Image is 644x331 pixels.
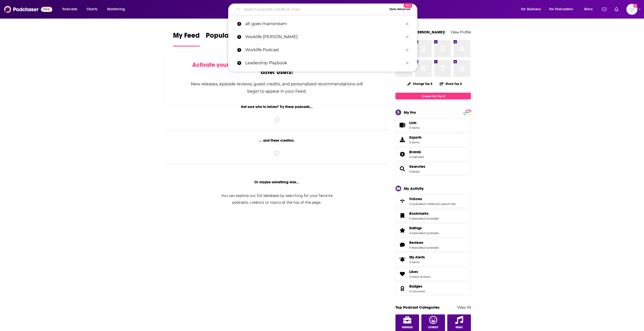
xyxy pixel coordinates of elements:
[206,31,249,46] a: Popular Feed
[456,326,463,329] span: Music
[437,202,438,206] span: ,
[424,202,424,206] span: ,
[424,246,424,249] span: ,
[409,226,439,230] a: Ratings
[409,255,425,259] span: My Alerts
[409,141,422,144] span: 0 items
[457,305,471,310] a: View All
[173,31,200,43] span: My Feed
[190,61,363,76] div: by following Podcasts, Creators, Lists, and other Users!
[439,79,462,89] button: Share Top 8
[397,270,407,278] a: Likes
[409,121,417,125] span: Lists
[409,269,430,274] a: Likes
[409,284,422,289] span: Badges
[165,105,389,109] div: Not sure who to follow? Try these podcasts...
[228,43,417,57] a: Worklife Podcast
[409,202,424,206] a: 0 podcasts
[395,209,471,223] span: Bookmarks
[546,5,581,13] button: open menu
[397,198,407,205] a: Follows
[409,226,422,230] span: Ratings
[397,136,407,143] span: Exports
[438,202,448,206] a: 0 users
[395,305,439,310] a: Top Podcast Categories
[397,122,407,129] span: Lists
[409,121,420,125] span: Lists
[626,4,637,15] span: Logged in as danikarchmer
[409,269,418,274] span: Likes
[395,224,471,237] span: Ratings
[395,194,471,208] span: Follows
[409,284,425,289] a: Badges
[404,3,413,8] span: New
[626,4,637,15] img: User Profile
[245,30,403,43] p: Worklife Adam Grant
[409,170,419,173] a: 3 saved
[409,135,422,140] span: Exports
[404,186,424,191] div: My Activity
[165,138,389,143] div: ... and these creators.
[397,212,407,219] a: Bookmarks
[549,6,573,13] span: For Podcasters
[409,164,425,169] a: Searches
[233,4,422,15] div: Search podcasts, credits, & more...
[165,180,389,184] div: Or maybe something else...
[424,202,437,206] a: 0 creators
[206,31,249,43] span: Popular Feed
[387,6,413,12] button: Open AdvancedNew
[104,5,132,13] button: open menu
[409,155,424,159] a: 0 watched
[451,30,471,34] a: View Profile
[581,5,599,13] button: open menu
[626,4,637,15] button: Show profile menu
[228,17,417,30] a: alt goes mainstream
[584,6,593,13] span: More
[404,110,416,115] div: My Pro
[464,110,470,114] a: PRO
[409,217,424,220] a: 0 episodes
[395,253,471,266] a: My Alerts
[417,275,430,279] a: 0 reviews
[190,80,363,95] div: New releases, episode reviews, guest credits, and personalized recommendations will begin to appe...
[633,4,637,8] svg: Add a profile image
[409,260,425,264] span: 0 items
[245,17,403,30] p: alt goes mainstream
[428,326,438,329] span: Comedy
[409,211,439,216] a: Bookmarks
[62,6,77,13] span: Podcasts
[397,256,407,263] span: My Alerts
[245,43,403,57] p: Worklife Podcast
[409,150,424,154] a: Brands
[4,5,52,14] img: Podchaser - Follow, Share and Rate Podcasts
[409,197,422,201] span: Follows
[464,111,470,114] span: PRO
[521,6,541,13] span: For Business
[242,5,387,13] input: Search podcasts, credits, & more...
[389,8,410,11] span: Open Advanced
[397,227,407,234] a: Ratings
[395,133,471,146] a: Exports
[409,275,417,279] a: 0 lists
[424,246,439,249] a: 0 podcasts
[83,5,100,13] a: Charts
[409,211,429,216] span: Bookmarks
[424,231,424,235] span: ,
[613,5,620,14] a: Show notifications dropdown
[409,290,425,293] a: 0 unlocked
[173,31,200,46] a: My Feed
[409,197,456,201] a: Follows
[424,231,439,235] a: 0 podcasts
[404,81,435,87] button: Change Top 8
[107,6,125,13] span: Monitoring
[395,162,471,176] span: Searches
[395,147,471,161] span: Brands
[395,238,471,252] span: Reviews
[409,231,424,235] a: 0 episodes
[409,240,439,245] a: Reviews
[397,151,407,158] a: Brands
[395,30,445,34] a: Welcome [PERSON_NAME]!
[409,150,421,154] span: Brands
